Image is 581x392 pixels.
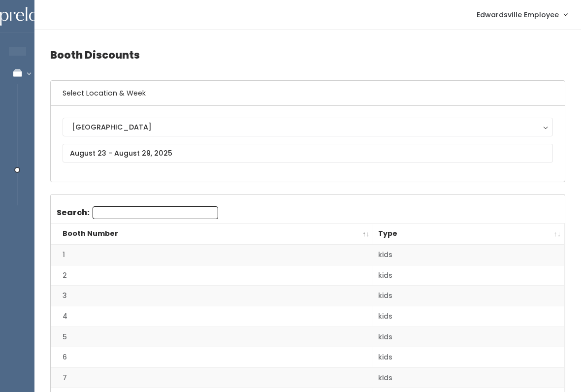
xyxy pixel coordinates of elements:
td: kids [373,347,565,368]
td: kids [373,286,565,306]
td: 2 [51,265,373,286]
td: kids [373,306,565,327]
td: 1 [51,244,373,265]
button: [GEOGRAPHIC_DATA] [63,118,553,136]
div: [GEOGRAPHIC_DATA] [72,122,544,132]
h4: Booth Discounts [50,41,565,68]
input: August 23 - August 29, 2025 [63,144,553,163]
h6: Select Location & Week [51,81,565,106]
input: Search: [93,206,218,219]
td: kids [373,244,565,265]
td: 7 [51,367,373,388]
td: 4 [51,306,373,327]
td: kids [373,327,565,347]
td: 6 [51,347,373,368]
th: Booth Number: activate to sort column descending [51,224,373,245]
td: kids [373,265,565,286]
td: 3 [51,286,373,306]
td: kids [373,367,565,388]
span: Edwardsville Employee [477,9,559,20]
td: 5 [51,327,373,347]
a: Edwardsville Employee [467,4,577,25]
label: Search: [57,206,218,219]
th: Type: activate to sort column ascending [373,224,565,245]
